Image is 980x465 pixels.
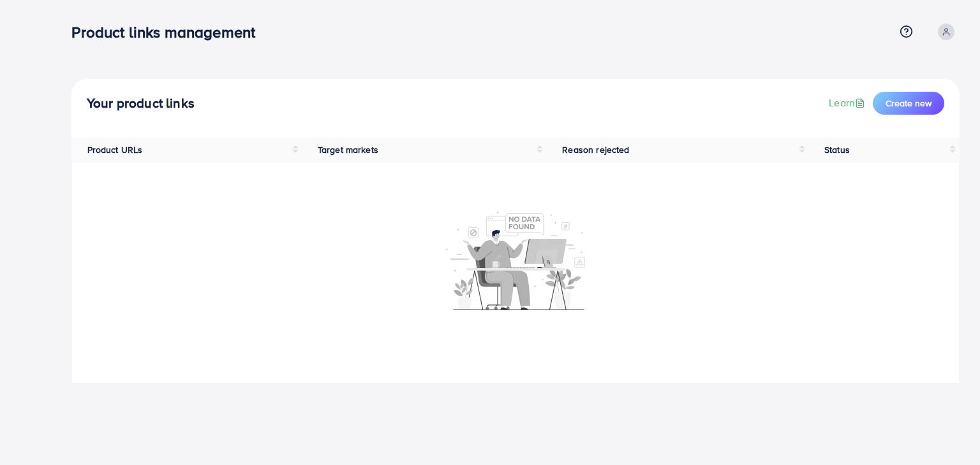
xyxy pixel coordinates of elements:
span: Reason rejected [562,143,629,156]
span: Target markets [318,143,378,156]
span: Product URLs [87,143,143,156]
img: No account [446,210,585,310]
h4: Your product links [87,96,195,111]
button: Create new [873,92,944,115]
h3: Product links management [71,23,265,41]
span: Create new [886,97,932,110]
a: Learn [829,96,868,110]
span: Status [824,143,850,156]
